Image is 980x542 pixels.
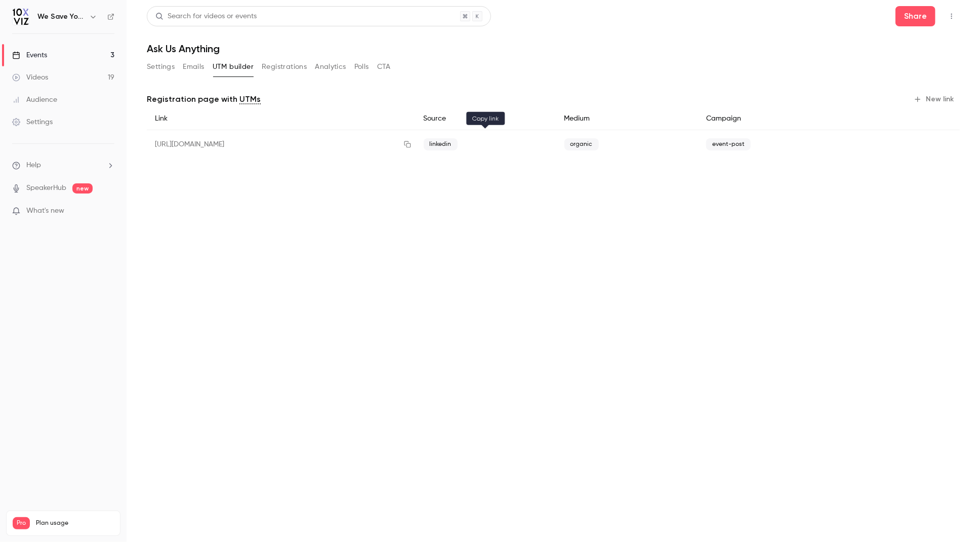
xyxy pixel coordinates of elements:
span: Help [26,160,41,171]
div: Source [416,107,556,130]
h6: We Save You Time! [37,12,85,22]
span: linkedin [424,138,458,150]
button: Emails [183,59,204,75]
span: Plan usage [36,519,114,527]
div: Events [12,50,47,60]
div: Settings [12,117,53,127]
span: Pro [13,517,30,529]
a: SpeakerHub [26,183,66,193]
span: event-post [706,138,751,150]
li: help-dropdown-opener [12,160,114,171]
span: What's new [26,206,64,216]
div: Campaign [698,107,869,130]
div: Audience [12,95,57,105]
p: Videos [13,529,32,538]
div: Search for videos or events [155,11,257,22]
span: organic [564,138,599,150]
button: UTM builder [213,59,254,75]
a: UTMs [239,93,261,105]
span: 19 [95,531,100,537]
p: Registration page with [147,93,261,105]
button: CTA [377,59,391,75]
button: Polls [354,59,369,75]
h1: Ask Us Anything [147,43,960,55]
button: New link [910,91,960,107]
button: Analytics [315,59,346,75]
button: Share [895,6,935,26]
div: [URL][DOMAIN_NAME] [147,130,416,159]
div: Medium [556,107,699,130]
p: / 150 [95,529,114,538]
div: Link [147,107,416,130]
iframe: Noticeable Trigger [102,207,114,216]
button: Registrations [262,59,307,75]
span: new [72,183,93,193]
img: We Save You Time! [13,9,29,25]
div: Videos [12,72,48,83]
button: Settings [147,59,175,75]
